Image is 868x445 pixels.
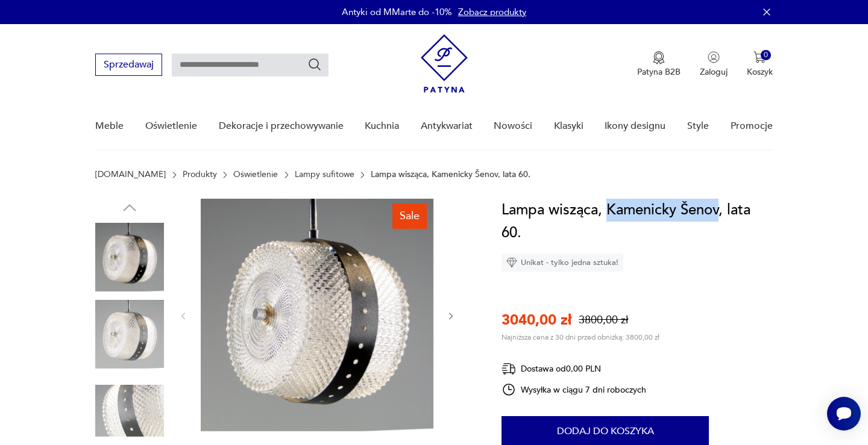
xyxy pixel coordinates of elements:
[458,6,526,18] a: Zobacz produkty
[342,6,452,18] p: Antyki od MMarte do -10%
[747,51,773,78] button: 0Koszyk
[502,199,772,244] h1: Lampa wisząca, Kamenicky Šenov, lata 60.
[95,376,164,445] img: Zdjęcie produktu Lampa wisząca, Kamenicky Šenov, lata 60.
[637,51,681,78] a: Ikona medaluPatyna B2B
[307,57,322,72] button: Szukaj
[95,103,124,149] a: Meble
[637,51,681,78] button: Patyna B2B
[700,66,728,78] p: Zaloguj
[233,170,278,179] a: Oświetlenie
[201,199,433,431] img: Zdjęcie produktu Lampa wisząca, Kamenicky Šenov, lata 60.
[502,361,646,376] div: Dostawa od 0,00 PLN
[700,51,728,78] button: Zaloguj
[502,332,659,342] p: Najniższa cena z 30 dni przed obniżką: 3800,00 zł
[502,254,623,272] div: Unikat - tylko jedna sztuka!
[753,51,766,63] img: Ikona koszyka
[579,313,628,328] p: 3800,00 zł
[295,170,354,179] a: Lampy sufitowe
[747,66,773,78] p: Koszyk
[506,257,517,268] img: Ikona diamentu
[502,382,646,397] div: Wysyłka w ciągu 7 dni roboczych
[95,170,166,179] a: [DOMAIN_NAME]
[392,204,427,229] div: Sale
[502,361,516,376] img: Ikona dostawy
[708,51,720,63] img: Ikonka użytkownika
[219,103,344,149] a: Dekoracje i przechowywanie
[761,50,771,60] div: 0
[145,103,197,149] a: Oświetlenie
[371,170,530,179] p: Lampa wisząca, Kamenicky Šenov, lata 60.
[183,170,217,179] a: Produkty
[502,310,571,330] p: 3040,00 zł
[554,103,583,149] a: Klasyki
[494,103,532,149] a: Nowości
[827,397,861,431] iframe: Smartsupp widget button
[421,34,468,93] img: Patyna - sklep z meblami i dekoracjami vintage
[731,103,773,149] a: Promocje
[421,103,473,149] a: Antykwariat
[365,103,399,149] a: Kuchnia
[637,66,681,78] p: Patyna B2B
[95,300,164,369] img: Zdjęcie produktu Lampa wisząca, Kamenicky Šenov, lata 60.
[95,61,162,70] a: Sprzedawaj
[605,103,665,149] a: Ikony designu
[95,54,162,76] button: Sprzedawaj
[653,51,665,64] img: Ikona medalu
[95,223,164,291] img: Zdjęcie produktu Lampa wisząca, Kamenicky Šenov, lata 60.
[687,103,709,149] a: Style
